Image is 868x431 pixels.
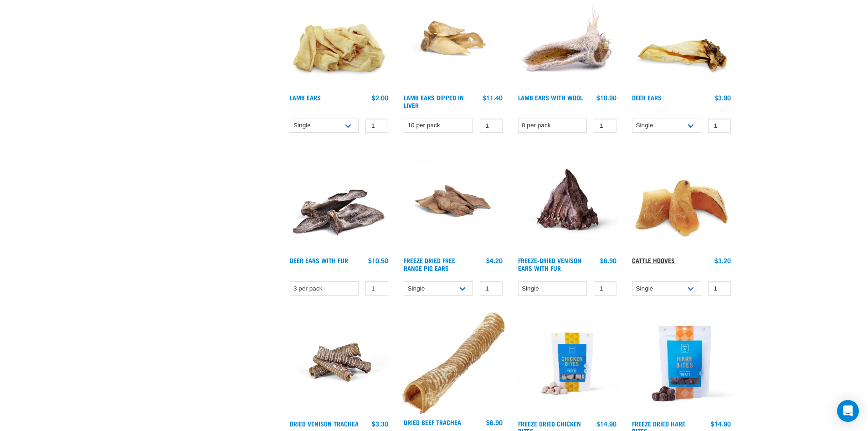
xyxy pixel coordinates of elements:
[518,96,583,99] a: Lamb Ears with Wool
[486,419,503,426] div: $6.90
[708,119,731,133] input: 1
[516,149,619,253] img: Raw Essentials Freeze Dried Deer Ears With Fur
[480,119,503,133] input: 1
[368,257,388,264] div: $10.50
[596,94,616,101] div: $10.90
[401,312,505,414] img: Trachea
[483,94,503,101] div: $11.40
[632,259,675,262] a: Cattle Hooves
[714,257,731,264] div: $3.20
[480,281,503,296] input: 1
[404,259,455,269] a: Freeze Dried Free Range Pig Ears
[290,422,359,425] a: Dried Venison Trachea
[837,400,859,422] div: Open Intercom Messenger
[711,420,731,427] div: $14.90
[516,312,619,415] img: RE Product Shoot 2023 Nov8581
[630,149,733,253] img: Pile Of Cattle Hooves Treats For Dogs
[596,420,616,427] div: $14.90
[404,421,461,424] a: Dried Beef Trachea
[372,420,388,427] div: $3.30
[365,281,388,296] input: 1
[708,281,731,296] input: 1
[288,312,391,415] img: Stack of treats for pets including venison trachea
[288,149,391,253] img: Pile Of Furry Deer Ears For Pets
[372,94,388,101] div: $2.00
[600,257,616,264] div: $6.90
[518,259,581,269] a: Freeze-Dried Venison Ears with Fur
[630,312,733,415] img: Raw Essentials Freeze Dried Hare Bites
[290,96,321,99] a: Lamb Ears
[365,119,388,133] input: 1
[594,281,616,296] input: 1
[404,96,464,106] a: Lamb Ears Dipped in Liver
[486,257,503,264] div: $4.20
[632,96,662,99] a: Deer Ears
[401,149,505,253] img: Pigs Ears
[714,94,731,101] div: $3.90
[594,119,616,133] input: 1
[290,259,348,262] a: Deer Ears with Fur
